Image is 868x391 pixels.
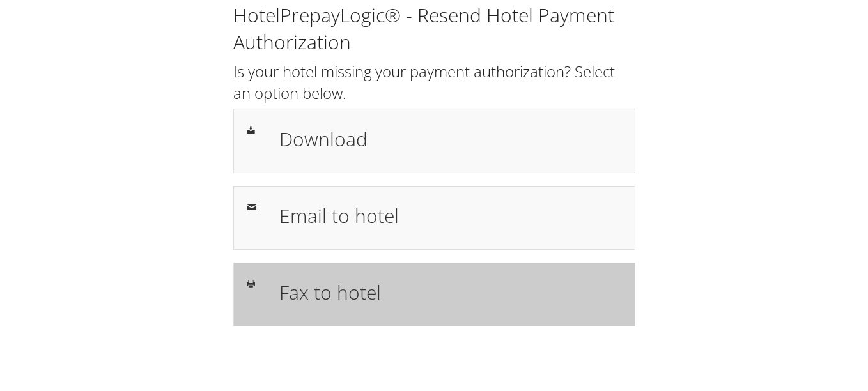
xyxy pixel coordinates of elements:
[279,125,622,153] h1: Download
[279,278,622,307] h1: Fax to hotel
[233,109,635,172] a: Download
[233,186,635,250] a: Email to hotel
[233,61,635,103] h2: Is your hotel missing your payment authorization? Select an option below.
[233,263,635,326] a: Fax to hotel
[279,201,622,230] h1: Email to hotel
[233,2,635,56] h1: HotelPrepayLogic® - Resend Hotel Payment Authorization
